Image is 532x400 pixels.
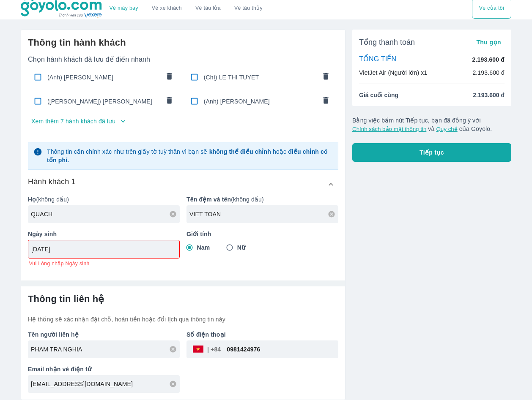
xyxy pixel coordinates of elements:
p: TỔNG TIỀN [359,55,396,64]
input: Ví dụ: VAN A [189,210,338,218]
b: Số điện thoại [186,331,226,338]
p: Thông tin cần chính xác như trên giấy tờ tuỳ thân vì bạn sẽ hoặc [47,147,333,164]
button: Xem thêm 7 hành khách đã lưu [28,114,338,128]
button: comments [161,68,178,86]
p: Chọn hành khách đã lưu để điền nhanh [28,55,338,64]
span: 2.193.600 đ [473,91,505,99]
b: Họ [28,196,36,203]
button: Tiếp tục [352,143,511,162]
span: Nữ [237,243,245,252]
button: comments [317,93,335,110]
p: (không dấu) [186,195,338,204]
p: Xem thêm 7 hành khách đã lưu [31,117,115,125]
p: Hệ thống sẽ xác nhận đặt chỗ, hoàn tiền hoặc đổi lịch qua thông tin này [28,315,338,324]
button: Thu gọn [473,36,505,48]
p: Giới tính [186,230,338,238]
input: Ví dụ: abc@gmail.com [31,380,180,388]
span: (Chị) LE THI TUYET [204,73,316,82]
button: Chính sách bảo mật thông tin [352,126,426,132]
b: Tên người liên hệ [28,331,79,338]
input: Ví dụ: NGUYEN VAN A [31,345,180,354]
a: Vé xe khách [152,5,182,11]
h6: Hành khách 1 [28,177,76,187]
span: (Anh) [PERSON_NAME] [47,73,160,82]
span: Thu gọn [476,39,501,46]
p: (không dấu) [28,195,180,204]
span: Tiếp tục [420,148,444,157]
p: Bằng việc bấm nút Tiếp tục, bạn đã đồng ý với và của Goyolo. [352,116,511,133]
p: Ngày sinh [28,230,180,238]
b: Tên đệm và tên [186,196,231,203]
p: VietJet Air (Người lớn) x1 [359,68,427,77]
span: Tổng thanh toán [359,37,415,47]
strong: không thể điều chỉnh [209,148,271,155]
p: 2.193.600 đ [472,55,505,64]
p: 2.193.600 đ [472,68,505,77]
span: Giá cuối cùng [359,91,398,99]
b: Email nhận vé điện tử [28,366,91,373]
button: comments [317,68,335,86]
h6: Thông tin liên hệ [28,293,338,305]
h6: Thông tin hành khách [28,37,338,49]
span: Vui Lòng nhập Ngày sinh [29,260,89,267]
button: Quy chế [436,126,457,132]
a: Vé máy bay [110,5,138,11]
span: ([PERSON_NAME]) [PERSON_NAME] [47,97,160,106]
span: (Anh) [PERSON_NAME] [204,97,316,106]
span: Nam [197,243,210,252]
button: comments [161,93,178,110]
input: Ví dụ: 31/12/1990 [31,245,171,253]
input: Ví dụ: NGUYEN [31,210,180,218]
